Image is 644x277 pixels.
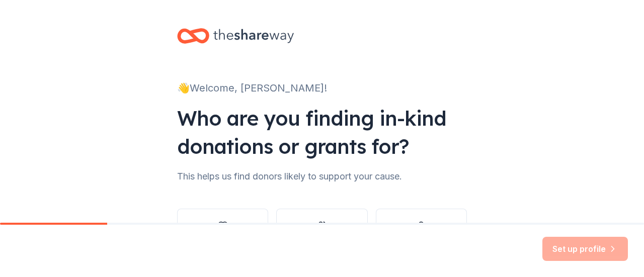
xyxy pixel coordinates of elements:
[177,209,268,257] button: Nonprofit
[177,80,467,96] div: 👋 Welcome, [PERSON_NAME]!
[276,209,367,257] button: Other group
[376,209,467,257] button: Individual
[177,104,467,160] div: Who are you finding in-kind donations or grants for?
[177,168,467,184] div: This helps us find donors likely to support your cause.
